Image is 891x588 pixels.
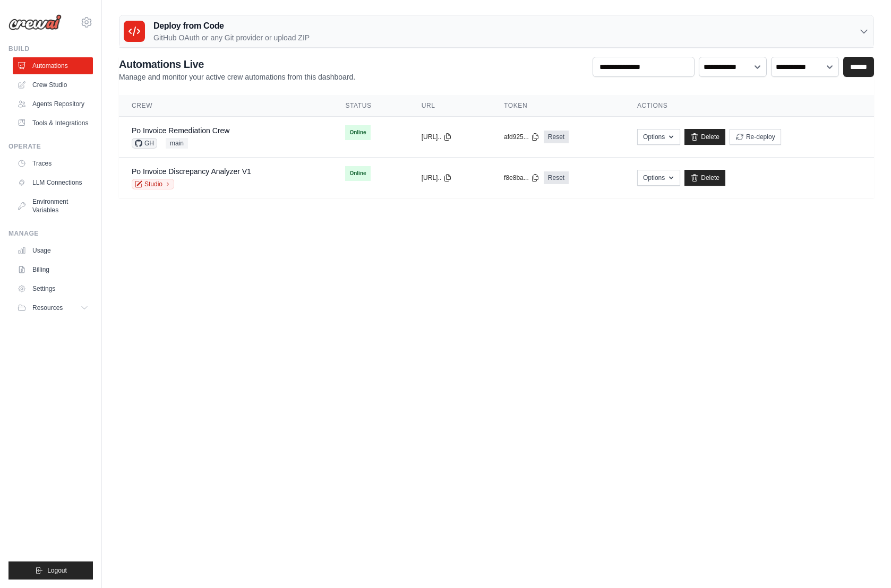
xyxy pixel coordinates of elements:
[132,126,229,135] a: Po Invoice Remediation Crew
[544,171,569,184] a: Reset
[132,138,157,149] span: GH
[8,142,93,151] div: Operate
[684,170,725,186] a: Delete
[13,174,93,191] a: LLM Connections
[13,242,93,259] a: Usage
[13,193,93,219] a: Environment Variables
[409,95,491,117] th: URL
[13,155,93,172] a: Traces
[13,96,93,113] a: Agents Repository
[504,133,539,141] button: afd925...
[624,95,874,117] th: Actions
[119,95,332,117] th: Crew
[166,138,188,149] span: main
[13,115,93,132] a: Tools & Integrations
[119,72,355,82] p: Manage and monitor your active crew automations from this dashboard.
[8,45,93,53] div: Build
[637,129,680,145] button: Options
[13,57,93,74] a: Automations
[132,179,174,189] a: Studio
[332,95,408,117] th: Status
[13,261,93,278] a: Billing
[153,32,310,43] p: GitHub OAuth or any Git provider or upload ZIP
[8,229,93,238] div: Manage
[153,20,310,32] h3: Deploy from Code
[32,304,63,312] span: Resources
[47,566,67,575] span: Logout
[544,131,569,143] a: Reset
[13,280,93,297] a: Settings
[119,57,355,72] h2: Automations Live
[637,170,680,186] button: Options
[730,129,781,145] button: Re-deploy
[132,167,251,176] a: Po Invoice Discrepancy Analyzer V1
[8,14,62,30] img: Logo
[345,166,370,181] span: Online
[504,174,539,182] button: f8e8ba...
[491,95,624,117] th: Token
[8,561,93,580] button: Logout
[684,129,725,145] a: Delete
[13,76,93,93] a: Crew Studio
[13,299,93,316] button: Resources
[345,125,370,140] span: Online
